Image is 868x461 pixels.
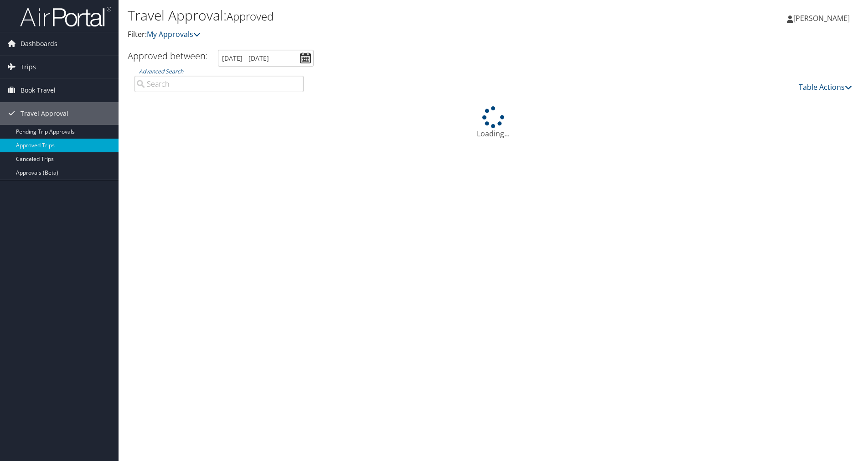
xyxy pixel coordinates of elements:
input: [DATE] - [DATE] [218,50,314,67]
p: Filter: [128,29,615,41]
span: Travel Approval [21,102,68,125]
div: Loading... [128,106,859,139]
img: airportal-logo.png [20,6,111,27]
a: Advanced Search [139,67,183,75]
span: Trips [21,56,36,78]
small: Approved [227,9,274,24]
h1: Travel Approval: [128,6,615,25]
input: Advanced Search [134,76,304,92]
a: Table Actions [799,82,852,92]
a: [PERSON_NAME] [787,5,859,32]
span: [PERSON_NAME] [793,13,850,23]
span: Book Travel [21,79,56,102]
a: My Approvals [147,29,201,39]
h3: Approved between: [128,50,208,62]
span: Dashboards [21,32,57,55]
